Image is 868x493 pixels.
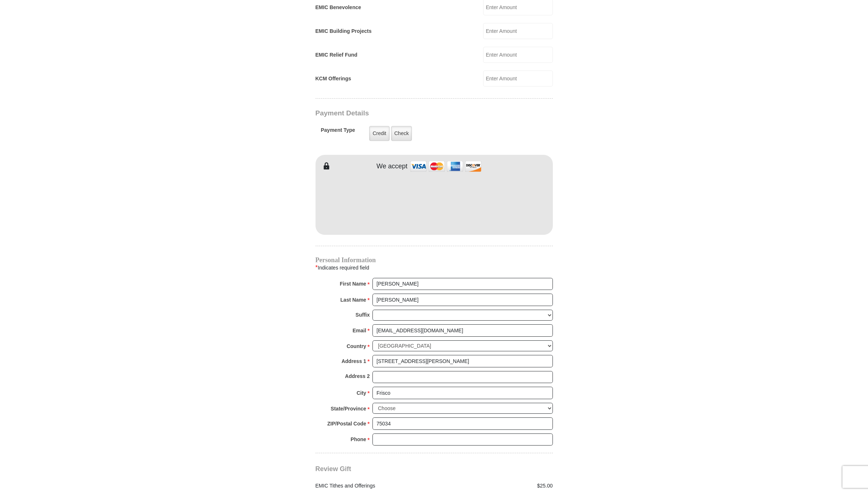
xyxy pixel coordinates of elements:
[483,23,553,39] input: Enter Amount
[341,356,366,366] strong: Address 1
[340,295,366,305] strong: Last Name
[316,263,553,272] div: Indicates required field
[483,70,553,87] input: Enter Amount
[316,51,357,59] label: EMIC Relief Fund
[351,434,366,444] strong: Phone
[316,109,502,118] h3: Payment Details
[483,47,553,63] input: Enter Amount
[316,75,351,83] label: KCM Offerings
[353,325,366,336] strong: Email
[345,371,370,381] strong: Address 2
[376,163,408,171] h4: We accept
[409,158,482,174] img: credit cards accepted
[316,27,372,35] label: EMIC Building Projects
[391,126,412,141] label: Check
[356,310,370,320] strong: Suffix
[356,388,366,398] strong: City
[331,404,366,414] strong: State/Province
[327,419,366,429] strong: ZIP/Postal Code
[340,279,366,289] strong: First Name
[347,341,366,351] strong: Country
[316,465,351,473] span: Review Gift
[316,257,553,263] h4: Personal Information
[311,482,434,490] div: EMIC Tithes and Offerings
[369,126,389,141] label: Credit
[434,482,557,490] div: $25.00
[316,4,361,11] label: EMIC Benevolence
[321,127,355,137] h5: Payment Type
